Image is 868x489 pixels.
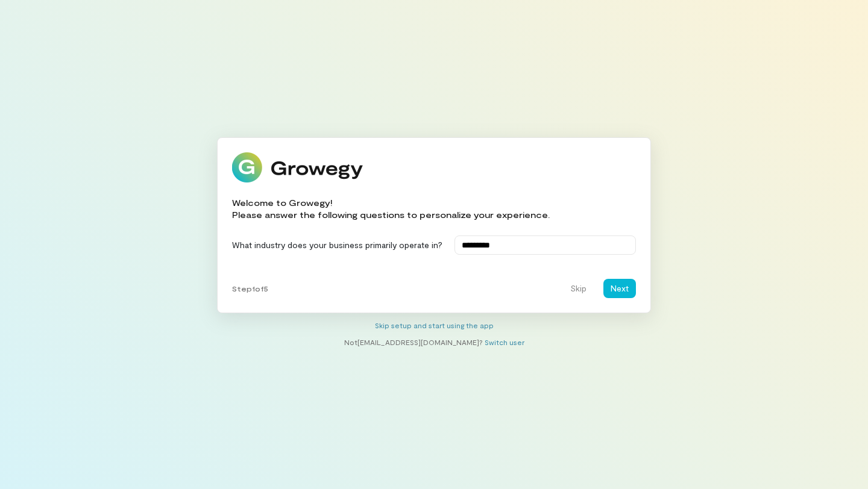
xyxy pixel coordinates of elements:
span: Step 1 of 5 [232,284,268,293]
img: Growegy logo [232,152,363,182]
div: Welcome to Growegy! Please answer the following questions to personalize your experience. [232,197,550,221]
span: Not [EMAIL_ADDRESS][DOMAIN_NAME] ? [344,338,483,346]
label: What industry does your business primarily operate in? [232,239,442,251]
button: Next [603,279,636,298]
a: Skip setup and start using the app [375,321,494,329]
button: Skip [563,279,594,298]
a: Switch user [485,338,524,346]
